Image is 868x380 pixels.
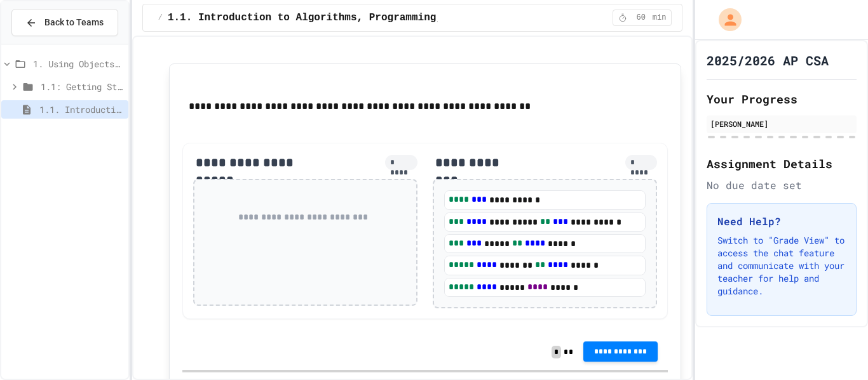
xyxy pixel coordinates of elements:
[41,80,123,93] span: 1.1: Getting Started
[11,9,118,36] button: Back to Teams
[707,155,857,173] h2: Assignment Details
[158,13,163,23] span: /
[705,5,745,34] div: My Account
[717,234,846,298] p: Switch to "Grade View" to access the chat feature and communicate with your teacher for help and ...
[653,13,667,23] span: min
[710,118,853,129] div: [PERSON_NAME]
[168,10,528,25] span: 1.1. Introduction to Algorithms, Programming, and Compilers
[717,214,846,229] h3: Need Help?
[39,103,123,116] span: 1.1. Introduction to Algorithms, Programming, and Compilers
[33,57,123,70] span: 1. Using Objects and Methods
[631,13,651,23] span: 60
[707,178,857,193] div: No due date set
[707,51,829,69] h1: 2025/2026 AP CSA
[707,90,857,108] h2: Your Progress
[44,16,104,29] span: Back to Teams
